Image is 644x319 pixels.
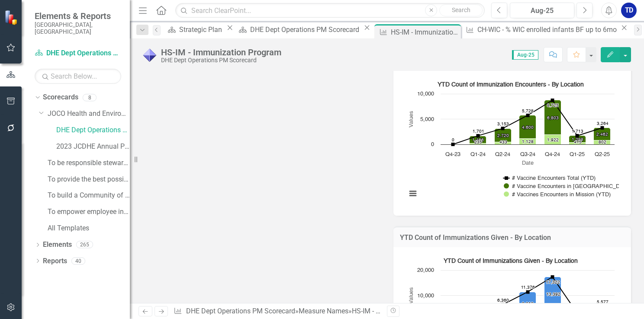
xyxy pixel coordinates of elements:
text: 6,803 [547,116,559,120]
div: DHE Dept Operations PM Scorecard [161,57,281,64]
a: To build a Community of Choice where people want to live and work​ [48,191,130,201]
path: Q1-24, 1,466. # Vaccine Encounters in Olathe (YTD). [470,136,486,143]
path: Q2-25, 802. # Vaccines Encounters in Mission (YTD). [594,140,611,144]
text: 9,018 [522,302,534,306]
text: Values [409,111,414,127]
text: 0 [431,142,434,147]
text: 20,000 [417,268,434,273]
path: Q2-25, 2,462. # Vaccine Encounters in Olathe (YTD). [594,128,611,140]
input: Search Below... [35,69,121,84]
a: DHE Dept Operations PM Scorecard [186,307,295,315]
div: 265 [76,241,93,249]
text: 5,000 [420,117,434,122]
text: 1,713 [572,129,583,134]
text: 2,720 [497,134,509,138]
text: 2,462 [596,132,608,137]
path: Q1-25, 1,298. # Vaccine Encounters in Olathe (YTD). [569,135,586,142]
div: DHE Dept Operations PM Scorecard [250,24,361,35]
span: Aug-25 [512,50,538,60]
text: 1,922 [547,138,559,142]
text: 1,701 [473,129,484,134]
div: HS-IM - Immunization Program [161,48,281,57]
div: YTD Count of Immunization Encounters - By Location. Highcharts interactive chart. [402,77,622,207]
text: 235 [474,140,482,144]
div: HS-IM - Immunization Program [391,27,459,38]
path: Q2-24, 2,720. # Vaccine Encounters in Olathe (YTD). [495,128,512,142]
div: 8 [83,94,97,101]
path: Q3-24, 4,600. # Vaccine Encounters in Olathe (YTD). [519,115,536,138]
span: Search [452,6,470,13]
path: Q3-24, 11,376. # Vaccines Given Total (YTD). [526,290,530,294]
text: 5,728 [522,109,534,113]
path: Q4-24, 8,725. # Vaccine Encounters Total (YTD). [551,99,554,102]
text: 1,298 [572,137,583,142]
path: Q4-23, 0. # Vaccine Encounters Total (YTD). [451,143,455,146]
button: Show # Vaccine Encounters Total (YTD) [503,175,595,181]
a: Elements [43,240,72,250]
path: Q3-24, 1,128. # Vaccines Encounters in Mission (YTD). [519,138,536,144]
img: Data Only [143,48,157,62]
text: 8,725 [547,103,559,108]
text: YTD Count of Immunization Encounters - By Location [437,82,584,88]
text: YTD Count of Immunizations Given - By Location [443,258,578,265]
text: 433 [499,140,507,144]
text: 4,600 [522,125,534,130]
button: Search [439,4,483,16]
text: 1,128 [522,140,534,144]
a: Scorecards [43,93,78,102]
button: Aug-25 [510,3,574,18]
text: 10,000 [417,91,434,97]
path: Q1-25, 1,713. # Vaccine Encounters Total (YTD). [576,134,579,137]
button: Show # Vaccine Encounters in Olathe (YTD) [504,183,605,189]
button: View chart menu, YTD Count of Immunization Encounters - By Location [407,188,419,200]
text: 0 [452,138,454,142]
text: Q3-24 [520,152,535,157]
text: Date [522,160,534,166]
text: 415 [574,140,582,144]
path: Q2-24, 433. # Vaccines Encounters in Mission (YTD). [495,142,512,144]
text: Q4-23 [445,152,460,157]
text: Q1-25 [570,152,585,157]
a: DHE Dept Operations PM Scorecard [35,48,121,58]
path: Q2-24, 3,153. # Vaccine Encounters Total (YTD). [501,127,505,130]
text: 10,000 [417,293,434,299]
text: 3,264 [597,121,609,126]
text: 13,392 [546,292,560,297]
text: 17,322 [546,280,560,284]
input: Search ClearPoint... [175,3,485,18]
a: To be responsible stewards of taxpayers' money​ [48,158,130,168]
text: 1,466 [472,138,484,142]
a: Strategic Plan [165,24,225,35]
a: CH-WIC - % WIC enrolled infants BF up to 6mo [463,24,619,35]
a: To empower employee innovation and productivity [48,207,130,217]
text: Q2-25 [595,152,610,157]
path: Q4-24, 17,322. # Vaccines Given Total (YTD). [551,275,554,279]
a: Reports [43,256,67,266]
a: To provide the best possible mandatory and discretionary services [48,175,130,185]
g: # Vaccine Encounters Total (YTD), series 1 of 3. Line with 7 data points. [451,99,604,146]
a: 2023 JCDHE Annual Plan Scorecard [56,142,130,152]
a: All Templates [48,223,130,233]
text: Values [409,287,414,304]
span: Elements & Reports [35,11,121,21]
path: Q1-25, 415. # Vaccines Encounters in Mission (YTD). [569,142,586,144]
div: CH-WIC - % WIC enrolled infants BF up to 6mo [477,24,619,35]
div: Strategic Plan [179,24,225,35]
small: [GEOGRAPHIC_DATA], [GEOGRAPHIC_DATA] [35,21,121,35]
text: Q2-24 [495,152,510,157]
path: Q4-24, 1,922. # Vaccines Encounters in Mission (YTD). [544,134,561,144]
div: » » [174,306,380,316]
div: Aug-25 [513,6,571,16]
div: 40 [71,257,85,265]
a: JOCO Health and Environment [48,109,130,119]
text: 802 [599,140,606,144]
button: TD [621,3,637,18]
button: Show # Vaccines Encounters in Mission (YTD) [504,191,611,198]
text: 6,360 [497,298,509,303]
path: Q4-24, 13,392. # Vaccines Given in Olathe (YTD). [544,277,561,311]
text: 5,577 [597,300,609,304]
h3: YTD Count of Immunizations Given - By Location [400,234,625,242]
text: Q1-24 [470,152,486,157]
div: HS-IM - Immunization Program [352,307,446,315]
